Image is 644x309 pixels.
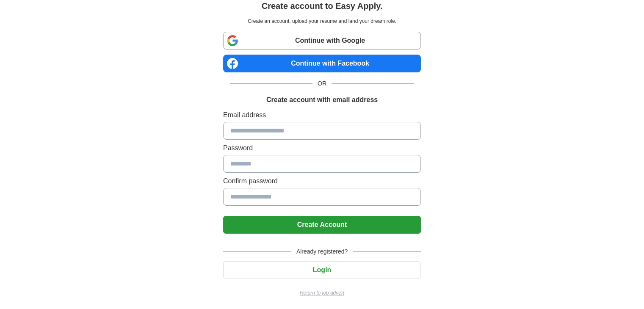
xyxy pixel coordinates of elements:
[225,17,419,25] p: Create an account, upload your resume and land your dream role.
[223,110,421,120] label: Email address
[223,216,421,234] button: Create Account
[223,143,421,153] label: Password
[312,79,332,88] span: OR
[291,247,353,256] span: Already registered?
[223,55,421,72] a: Continue with Facebook
[223,266,421,273] a: Login
[223,289,421,297] a: Return to job advert
[223,32,421,50] a: Continue with Google
[223,176,421,186] label: Confirm password
[223,261,421,279] button: Login
[266,95,378,105] h1: Create account with email address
